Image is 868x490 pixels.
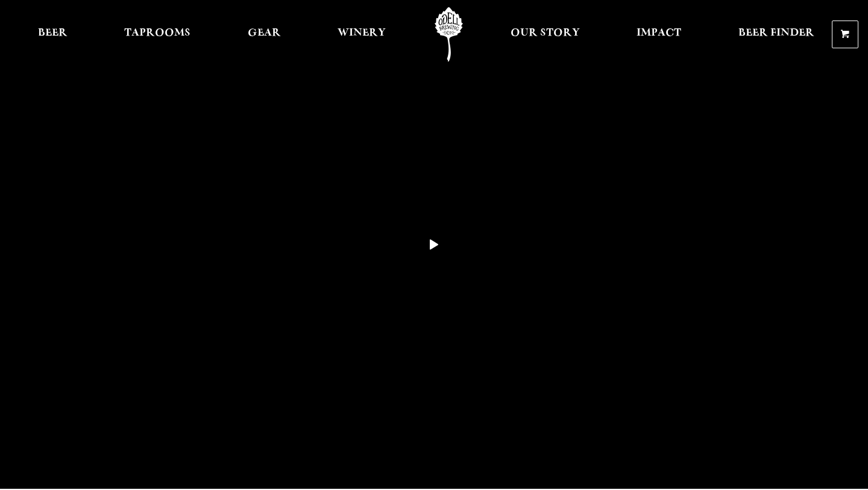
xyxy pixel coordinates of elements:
[629,7,689,62] a: Impact
[124,28,190,38] span: Taprooms
[338,28,386,38] span: Winery
[731,7,822,62] a: Beer Finder
[330,7,394,62] a: Winery
[240,7,289,62] a: Gear
[637,28,681,38] span: Impact
[426,7,471,62] a: Odell Home
[738,28,814,38] span: Beer Finder
[30,7,75,62] a: Beer
[511,28,580,38] span: Our Story
[38,28,68,38] span: Beer
[116,7,198,62] a: Taprooms
[503,7,588,62] a: Our Story
[248,28,281,38] span: Gear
